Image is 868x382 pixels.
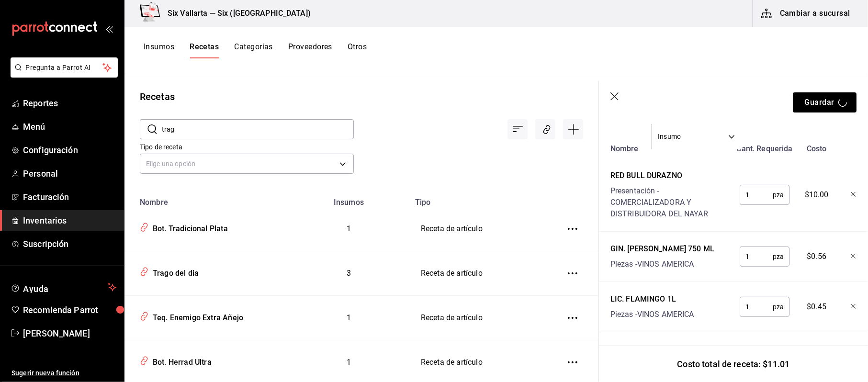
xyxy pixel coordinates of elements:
[144,42,367,58] div: navigation tabs
[348,42,367,58] button: Otros
[732,139,794,155] div: Cant. Requerida
[7,69,118,79] a: Pregunta a Parrot AI
[23,144,116,157] span: Configuración
[140,90,175,104] div: Recetas
[23,191,116,203] span: Facturación
[740,185,773,204] input: 0
[409,296,551,340] td: Receta de artículo
[23,237,116,250] span: Suscripción
[160,8,311,19] h3: Six Vallarta — Six ([GEOGRAPHIC_DATA])
[807,251,827,262] span: $0.56
[610,170,732,181] div: RED BULL DURAZNO
[607,139,732,155] div: Nombre
[234,42,273,58] button: Categorías
[149,220,228,235] div: Bot. Tradicional Plata
[740,185,789,205] div: pza
[190,42,219,58] button: Recetas
[23,281,104,293] span: Ayuda
[535,119,555,139] div: Asociar recetas
[23,167,116,180] span: Personal
[149,353,212,368] div: Bot. Herrad Ultra
[610,258,714,270] div: Piezas - VINOS AMERICA
[409,207,551,251] td: Receta de artículo
[105,25,113,33] button: open_drawer_menu
[807,301,827,313] span: $0.45
[610,103,857,124] div: asdasdadass
[11,57,118,78] button: Pregunta a Parrot AI
[11,368,116,378] span: Sugerir nueva función
[793,92,857,112] button: Guardar
[409,192,551,207] th: Tipo
[610,185,732,220] div: Presentación - COMERCIALIZADORA Y DISTRIBUIDORA DEL NAYAR
[610,309,694,320] div: Piezas - VINOS AMERICA
[610,293,694,305] div: LIC. FLAMINGO 1L
[409,251,551,296] td: Receta de artículo
[26,63,103,73] span: Pregunta a Parrot AI
[23,327,116,340] span: [PERSON_NAME]
[149,264,199,279] div: Trago del dia
[347,224,351,233] span: 1
[23,120,116,133] span: Menú
[740,297,773,316] input: 0
[149,309,243,324] div: Teq. Enemigo Extra Añejo
[740,247,789,267] div: pza
[288,42,332,58] button: Proveedores
[599,346,868,382] div: Costo total de receta: $11.01
[347,269,351,278] span: 3
[347,313,351,322] span: 1
[507,119,528,139] div: Ordenar por
[347,358,351,367] span: 1
[610,243,714,255] div: GIN. [PERSON_NAME] 750 ML
[288,192,409,207] th: Insumos
[140,144,354,151] label: Tipo de receta
[563,119,583,139] div: Agregar receta
[23,97,116,110] span: Reportes
[23,214,116,227] span: Inventarios
[162,120,354,139] input: Buscar nombre de receta
[144,42,174,58] button: Insumos
[652,124,743,149] div: Insumo
[140,154,354,174] div: Elige una opción
[740,247,773,266] input: 0
[23,303,116,316] span: Recomienda Parrot
[805,189,829,201] span: $10.00
[794,139,836,155] div: Costo
[124,192,288,207] th: Nombre
[740,297,789,317] div: pza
